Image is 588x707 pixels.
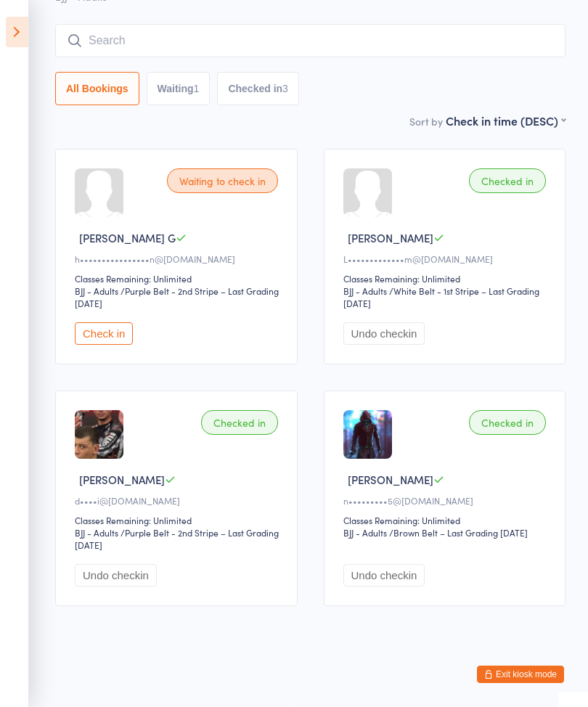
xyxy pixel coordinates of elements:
[282,83,288,94] div: 3
[469,410,546,435] div: Checked in
[75,285,118,297] div: BJJ - Adults
[348,472,433,487] span: [PERSON_NAME]
[79,230,176,245] span: [PERSON_NAME] G
[55,24,565,57] input: Search
[217,72,299,105] button: Checked in3
[75,514,282,526] div: Classes Remaining: Unlimited
[389,526,528,539] span: / Brown Belt – Last Grading [DATE]
[75,526,118,539] div: BJJ - Adults
[348,230,433,245] span: [PERSON_NAME]
[75,526,279,551] span: / Purple Belt - 2nd Stripe – Last Grading [DATE]
[446,113,565,128] div: Check in time (DESC)
[75,272,282,285] div: Classes Remaining: Unlimited
[343,526,387,539] div: BJJ - Adults
[75,322,133,345] button: Check in
[343,564,425,587] button: Undo checkin
[343,322,425,345] button: Undo checkin
[167,168,278,193] div: Waiting to check in
[343,514,551,526] div: Classes Remaining: Unlimited
[343,253,551,265] div: L•••••••••••••m@[DOMAIN_NAME]
[477,666,564,683] button: Exit kiosk mode
[75,285,279,309] span: / Purple Belt - 2nd Stripe – Last Grading [DATE]
[343,285,387,297] div: BJJ - Adults
[194,83,200,94] div: 1
[201,410,278,435] div: Checked in
[147,72,211,105] button: Waiting1
[75,410,123,459] img: image1730327051.png
[343,410,392,459] img: image1727763841.png
[75,253,282,265] div: h••••••••••••••••n@[DOMAIN_NAME]
[469,168,546,193] div: Checked in
[55,72,139,105] button: All Bookings
[343,272,551,285] div: Classes Remaining: Unlimited
[343,285,539,309] span: / White Belt - 1st Stripe – Last Grading [DATE]
[409,114,443,128] label: Sort by
[79,472,165,487] span: [PERSON_NAME]
[343,494,551,507] div: n•••••••••5@[DOMAIN_NAME]
[75,564,157,587] button: Undo checkin
[75,494,282,507] div: d••••i@[DOMAIN_NAME]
